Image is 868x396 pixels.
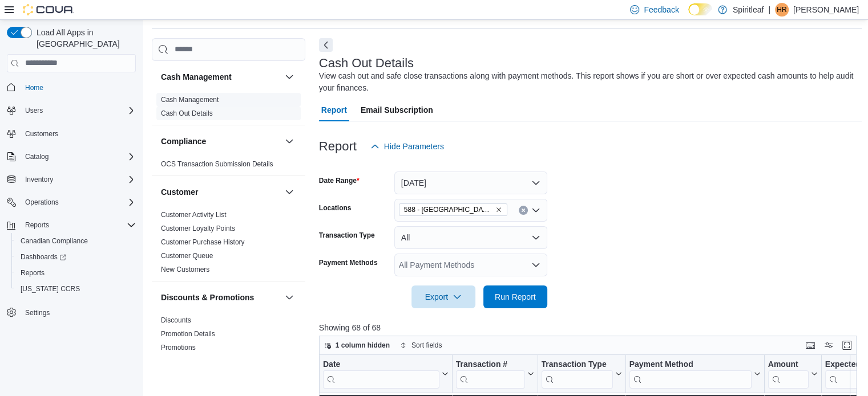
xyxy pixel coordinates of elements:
span: New Customers [161,265,209,274]
span: Report [321,99,347,121]
button: Catalog [2,149,140,165]
span: Customer Purchase History [161,238,245,247]
span: Export [418,285,469,308]
span: Operations [25,198,59,207]
span: Customer Loyalty Points [161,224,235,233]
span: Customers [21,126,136,141]
button: Payment Method [629,359,760,388]
button: Operations [2,194,140,210]
button: Catalog [21,150,53,164]
a: Cash Out Details [161,109,213,117]
h3: Customer [161,186,198,198]
span: Promotion Details [161,329,215,338]
div: Amount [768,359,808,388]
span: Dashboards [16,250,136,264]
nav: Complex example [7,75,136,350]
button: 1 column hidden [320,338,394,352]
span: Dark Mode [688,15,689,16]
span: Email Subscription [361,99,433,121]
span: 588 - [GEOGRAPHIC_DATA][PERSON_NAME] ([GEOGRAPHIC_DATA]) [404,204,493,215]
span: 588 - Spiritleaf West Hunt Crossroads (Nepean) [399,203,507,216]
button: Enter fullscreen [840,338,854,352]
div: Transaction # URL [456,359,525,388]
a: Customer Activity List [161,211,227,219]
span: [US_STATE] CCRS [21,284,80,293]
span: Inventory [21,173,136,186]
a: Customer Loyalty Points [161,224,235,232]
a: Canadian Compliance [16,234,92,248]
button: Home [2,79,140,96]
h3: Report [319,140,357,153]
span: Load All Apps in [GEOGRAPHIC_DATA] [32,27,136,50]
button: [DATE] [394,172,547,194]
button: Transaction Type [541,359,621,388]
button: Remove 588 - Spiritleaf West Hunt Crossroads (Nepean) from selection in this group [495,206,502,213]
span: Reports [21,268,45,277]
span: Cash Out Details [161,109,213,118]
button: Open list of options [531,206,540,215]
span: Canadian Compliance [16,234,136,248]
span: Discounts [161,316,191,325]
h3: Discounts & Promotions [161,292,254,303]
span: Settings [21,305,136,319]
label: Transaction Type [319,231,375,240]
button: [US_STATE] CCRS [11,281,140,297]
button: Inventory [21,173,58,186]
span: Reports [21,218,136,232]
button: Clear input [519,206,528,215]
div: Compliance [152,157,305,175]
div: Discounts & Promotions [152,313,305,359]
label: Payment Methods [319,258,378,267]
a: Reports [16,266,49,280]
span: 1 column hidden [336,341,390,350]
div: View cash out and safe close transactions along with payment methods. This report shows if you ar... [319,70,857,94]
button: Settings [2,304,140,320]
button: Discounts & Promotions [282,291,296,304]
button: Transaction # [456,359,534,388]
input: Dark Mode [688,3,712,15]
div: Payment Method [629,359,751,370]
p: [PERSON_NAME] [793,3,859,17]
button: Discounts & Promotions [161,292,280,303]
a: Customer Queue [161,252,213,260]
span: Catalog [21,150,136,164]
h3: Cash Out Details [319,56,414,70]
span: Feedback [644,4,679,15]
span: Settings [25,308,50,317]
span: Customer Queue [161,251,213,260]
button: Customer [282,185,296,199]
a: Promotion Details [161,330,215,338]
span: Hide Parameters [384,141,444,152]
div: Transaction # [456,359,525,370]
button: Reports [2,217,140,233]
label: Locations [319,203,352,213]
button: All [394,226,547,249]
button: Operations [21,195,63,209]
label: Date Range [319,176,360,185]
button: Users [21,104,47,117]
p: Spiritleaf [733,3,764,17]
a: Cash Management [161,96,219,104]
span: Inventory [25,175,53,184]
div: Transaction Type [541,359,612,370]
button: Reports [11,265,140,281]
span: Promotions [161,343,196,352]
img: Cova [23,4,74,15]
span: Dashboards [21,252,66,262]
button: Canadian Compliance [11,233,140,249]
a: Promotions [161,344,196,352]
h3: Cash Management [161,71,232,83]
span: Sort fields [411,341,442,350]
button: Run Report [483,285,547,308]
button: Display options [822,338,835,352]
button: Cash Management [282,70,296,84]
span: Users [25,106,43,115]
span: Customer Activity List [161,210,227,219]
span: Home [21,80,136,95]
a: Discounts [161,316,191,324]
a: Dashboards [11,249,140,265]
a: Settings [21,306,54,320]
button: Compliance [161,136,280,147]
button: Keyboard shortcuts [804,338,817,352]
h3: Compliance [161,136,206,147]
